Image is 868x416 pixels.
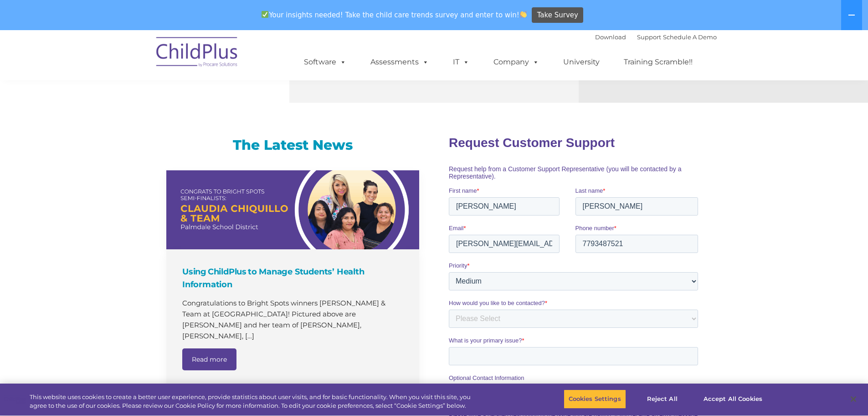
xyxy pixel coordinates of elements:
a: Download [595,33,626,41]
div: This website uses cookies to create a better user experience, provide statistics about user visit... [30,393,478,411]
font: | [595,33,717,41]
a: Schedule A Demo [663,33,717,41]
a: IT [444,53,478,71]
span: Take Survey [537,7,578,23]
img: ChildPlus by Procare Solutions [152,31,243,76]
button: Cookies Settings [564,390,626,409]
img: ✅ [262,11,268,18]
a: Support [637,33,661,41]
a: Read more [182,348,236,370]
a: Assessments [361,53,438,71]
h3: The Latest News [166,136,419,154]
button: Reject All [634,390,691,409]
a: Take Survey [532,7,583,23]
span: Your insights needed! Take the child care trends survey and enter to win! [258,6,531,24]
a: Training Scramble!! [615,53,702,71]
p: Congratulations to Bright Spots winners [PERSON_NAME] & Team at [GEOGRAPHIC_DATA]​! Pictured abov... [182,298,406,342]
a: Software [295,53,355,71]
h4: Using ChildPlus to Manage Students’ Health Information [182,265,406,291]
button: Close [843,389,863,409]
button: Accept All Cookies [699,390,767,409]
img: 👏 [520,11,527,18]
a: University [554,53,609,71]
a: Company [484,53,548,71]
